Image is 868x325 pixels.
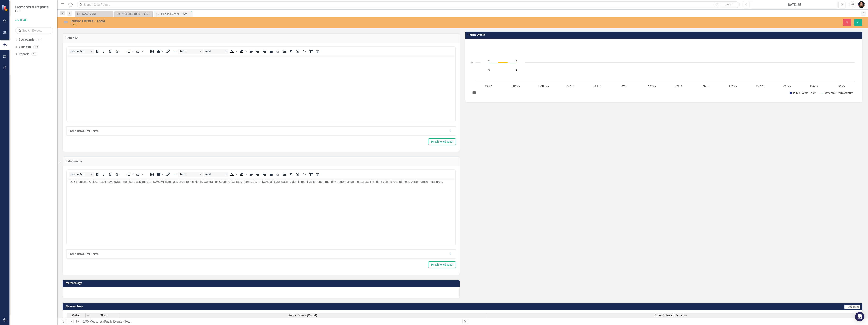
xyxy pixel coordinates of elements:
text: May-26 [810,84,818,88]
span: Public Events (Count) [288,314,317,317]
span: Status [100,314,109,317]
button: Bold [94,49,100,54]
button: Insert image [149,49,155,54]
button: Emojis [294,172,301,177]
g: Public Events (Count), series 1 of 2. Bar series with 14 bars. [481,43,842,63]
img: ClearPoint Strategy [2,4,9,11]
div: ICAC Data [82,11,112,16]
button: Table [156,49,165,54]
button: Blockquote [288,49,294,54]
iframe: Rich Text Area [67,179,455,245]
h3: Measure Data [66,305,474,308]
button: Switch to old editor [428,138,456,145]
button: Align center [255,172,261,177]
button: Align center [255,49,261,54]
button: Align right [261,49,268,54]
svg: Interactive chart [469,42,857,99]
text: Jan-26 [702,84,709,88]
button: Add Series [844,305,860,309]
button: Italic [101,49,107,54]
button: Block Normal Text [69,172,94,177]
button: Search [720,2,739,7]
button: Bold [94,172,100,177]
button: Horizontal line [171,49,178,54]
div: Public Events - Total [161,12,191,17]
text: 0 [516,68,517,71]
div: Text color Black [229,49,238,54]
button: Italic [101,172,107,177]
text: Aug-25 [567,84,574,88]
span: Elements & Reports [15,5,49,9]
text: Sep-25 [594,84,601,88]
text: Jun-26 [837,84,845,88]
div: Bullet list [125,49,134,54]
a: ICAC [82,320,88,323]
button: Strikethrough [114,172,120,177]
button: Align left [248,172,254,177]
button: Show Other Outreach Activities [821,91,854,95]
iframe: Rich Text Area [67,56,455,122]
button: Help [314,172,321,177]
button: Switch to old editor [428,261,456,268]
div: Bullet list [125,172,134,177]
a: Measures [90,320,103,323]
button: CSS Editor [308,172,314,177]
button: Table [156,172,165,177]
div: 18 [33,45,39,49]
button: Block Normal Text [69,49,94,54]
a: Reports [19,52,29,56]
span: Normal Text [71,173,89,176]
text: Apr-26 [783,84,791,88]
a: Scorecards [19,38,34,42]
button: Font Arial [204,49,228,54]
text: 0 [516,59,517,62]
div: Public Events - Total [104,320,131,323]
input: Search Below... [15,27,53,34]
h3: Public Events [469,33,860,36]
button: View chart menu, Chart [471,90,477,95]
button: Align right [261,172,268,177]
div: Numbered list [135,49,144,54]
button: Underline [107,172,114,177]
div: [DATE]-25 [752,2,836,7]
a: ICAC Data [76,11,112,16]
button: Underline [107,49,114,54]
button: Decrease indent [274,172,281,177]
text: Public Events (Count) [793,91,817,95]
span: Arial [205,50,224,53]
button: Insert image [149,172,155,177]
text: Nov-25 [648,84,656,88]
div: Chart. Highcharts interactive chart. [469,42,858,99]
button: CSS Editor [308,49,314,54]
img: Molly Akin [858,1,865,8]
h3: Definition [65,36,457,40]
span: Other Outreach Activities [654,314,687,317]
div: Background color Black [238,49,248,54]
h3: Data Source [65,160,457,163]
button: Font size 16px [178,172,203,177]
button: Blockquote [288,172,294,177]
button: Horizontal line [171,172,178,177]
button: Justify [268,172,274,177]
a: Elements [19,45,31,49]
button: Decrease indent [274,49,281,54]
span: 16px [180,173,198,176]
div: Numbered list [135,172,144,177]
button: Emojis [294,49,301,54]
div: Text color Black [229,172,238,177]
button: Font size 16px [178,49,203,54]
span: Search [725,3,733,6]
button: Strikethrough [114,49,120,54]
button: Insert/edit link [165,172,171,177]
text: Other Outreach Activities [825,91,853,95]
div: 62 [36,38,42,41]
button: Help [314,49,321,54]
div: 17 [31,52,37,56]
div: Public Events - Total [71,19,522,23]
small: FDLE [15,9,49,12]
text: Feb-26 [729,84,737,88]
div: Insert Data HTML Token [69,129,447,133]
text: Jun-25 [512,84,520,88]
